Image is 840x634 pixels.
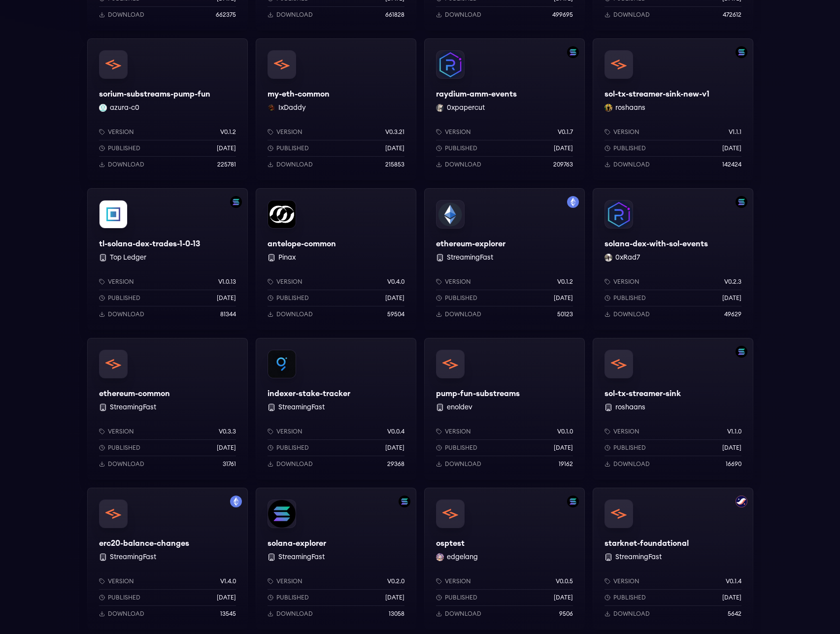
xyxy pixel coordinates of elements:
[736,346,747,358] img: Filter by solana network
[217,144,236,152] p: [DATE]
[218,278,236,286] p: v1.0.13
[220,310,236,318] p: 81344
[256,338,416,480] a: indexer-stake-trackerindexer-stake-tracker StreamingFastVersionv0.0.4Published[DATE]Download29368
[445,594,477,601] p: Published
[110,402,156,412] button: StreamingFast
[447,552,478,562] button: edgelang
[278,402,325,412] button: StreamingFast
[723,11,741,19] p: 472612
[424,38,585,180] a: Filter by solana networkraydium-amm-eventsraydium-amm-events0xpapercut 0xpapercutVersionv0.1.7Pub...
[559,610,573,618] p: 9506
[385,11,404,19] p: 661828
[722,594,741,601] p: [DATE]
[276,278,302,286] p: Version
[399,496,410,507] img: Filter by solana network
[276,144,309,152] p: Published
[593,338,753,480] a: Filter by solana networksol-tx-streamer-sinksol-tx-streamer-sink roshaansVersionv1.1.0Published[D...
[217,594,236,601] p: [DATE]
[276,11,313,19] p: Download
[230,196,242,208] img: Filter by solana network
[278,103,306,113] button: IxDaddy
[445,161,481,168] p: Download
[276,444,309,452] p: Published
[424,488,585,630] a: Filter by solana networkosptestosptestedgelang edgelangVersionv0.0.5Published[DATE]Download9506
[558,128,573,136] p: v0.1.7
[552,11,573,19] p: 499695
[387,577,404,585] p: v0.2.0
[108,444,140,452] p: Published
[445,460,481,468] p: Download
[557,310,573,318] p: 50123
[108,310,144,318] p: Download
[445,294,477,302] p: Published
[87,38,248,180] a: sorium-substreams-pump-funsorium-substreams-pump-funazura-c0 azura-c0Versionv0.1.2Published[DATE]...
[593,38,753,180] a: Filter by solana networksol-tx-streamer-sink-new-v1sol-tx-streamer-sink-new-v1roshaans roshaansVe...
[276,594,309,601] p: Published
[256,38,416,180] a: my-eth-commonmy-eth-commonIxDaddy IxDaddyVersionv0.3.21Published[DATE]Download215853
[557,278,573,286] p: v0.1.2
[736,46,747,58] img: Filter by solana network
[108,294,140,302] p: Published
[110,103,139,113] button: azura-c0
[722,144,741,152] p: [DATE]
[387,278,404,286] p: v0.4.0
[728,610,741,618] p: 5642
[722,444,741,452] p: [DATE]
[613,610,650,618] p: Download
[613,161,650,168] p: Download
[567,46,579,58] img: Filter by solana network
[217,161,236,168] p: 225781
[559,460,573,468] p: 19162
[593,488,753,630] a: Filter by starknet networkstarknet-foundationalstarknet-foundational StreamingFastVersionv0.1.4Pu...
[385,444,404,452] p: [DATE]
[220,128,236,136] p: v0.1.2
[567,496,579,507] img: Filter by solana network
[219,428,236,435] p: v0.3.3
[553,161,573,168] p: 209763
[424,338,585,480] a: pump-fun-substreamspump-fun-substreams enoldevVersionv0.1.0Published[DATE]Download19162
[108,577,134,585] p: Version
[445,310,481,318] p: Download
[276,294,309,302] p: Published
[445,11,481,19] p: Download
[447,402,472,412] button: enoldev
[615,253,640,263] button: 0xRad7
[445,444,477,452] p: Published
[556,577,573,585] p: v0.0.5
[87,488,248,630] a: Filter by mainnet networkerc20-balance-changeserc20-balance-changes StreamingFastVersionv1.4.0Pub...
[278,253,296,263] button: Pinax
[613,428,639,435] p: Version
[387,460,404,468] p: 29368
[276,610,313,618] p: Download
[615,402,645,412] button: roshaans
[276,128,302,136] p: Version
[445,128,471,136] p: Version
[613,11,650,19] p: Download
[613,294,646,302] p: Published
[108,128,134,136] p: Version
[445,428,471,435] p: Version
[108,460,144,468] p: Download
[445,610,481,618] p: Download
[276,310,313,318] p: Download
[613,128,639,136] p: Version
[385,144,404,152] p: [DATE]
[389,610,404,618] p: 13058
[722,161,741,168] p: 142424
[613,310,650,318] p: Download
[557,428,573,435] p: v0.1.0
[445,278,471,286] p: Version
[276,161,313,168] p: Download
[722,294,741,302] p: [DATE]
[108,610,144,618] p: Download
[613,144,646,152] p: Published
[567,196,579,208] img: Filter by mainnet network
[108,428,134,435] p: Version
[230,496,242,507] img: Filter by mainnet network
[726,460,741,468] p: 16690
[216,11,236,19] p: 662375
[87,188,248,330] a: Filter by solana networktl-solana-dex-trades-1-0-13tl-solana-dex-trades-1-0-13 Top LedgerVersionv...
[223,460,236,468] p: 31761
[554,294,573,302] p: [DATE]
[447,103,485,113] button: 0xpapercut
